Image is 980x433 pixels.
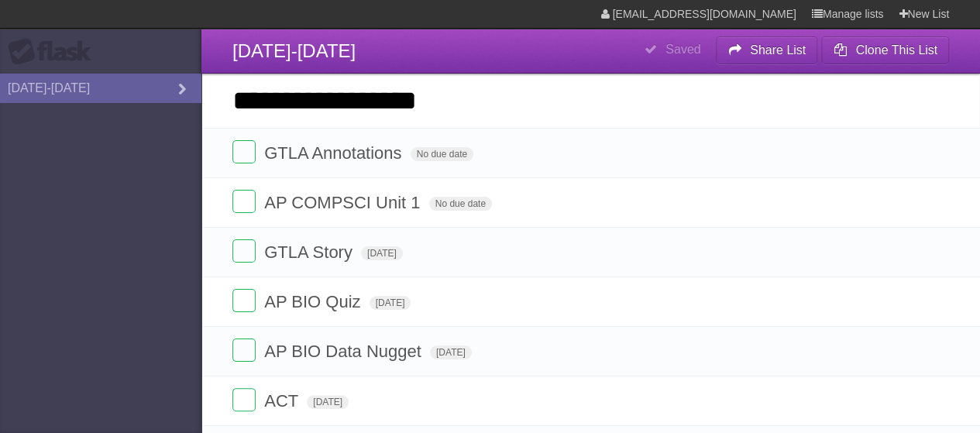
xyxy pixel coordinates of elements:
[429,197,492,211] span: No due date
[232,140,256,163] label: Done
[750,43,806,57] b: Share List
[232,40,356,61] span: [DATE]-[DATE]
[370,296,411,310] span: [DATE]
[264,292,364,311] span: AP BIO Quiz
[264,391,302,411] span: ACT
[232,239,256,263] label: Done
[361,246,403,260] span: [DATE]
[855,43,937,57] b: Clone This List
[232,388,256,411] label: Done
[232,190,256,213] label: Done
[232,289,256,312] label: Done
[430,345,472,359] span: [DATE]
[665,43,700,56] b: Saved
[411,147,473,161] span: No due date
[8,38,101,66] div: Flask
[821,36,949,64] button: Clone This List
[264,193,424,212] span: AP COMPSCI Unit 1
[264,143,405,163] span: GTLA Annotations
[716,36,818,64] button: Share List
[264,342,425,361] span: AP BIO Data Nugget
[232,338,256,362] label: Done
[264,242,356,262] span: GTLA Story
[307,395,349,409] span: [DATE]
